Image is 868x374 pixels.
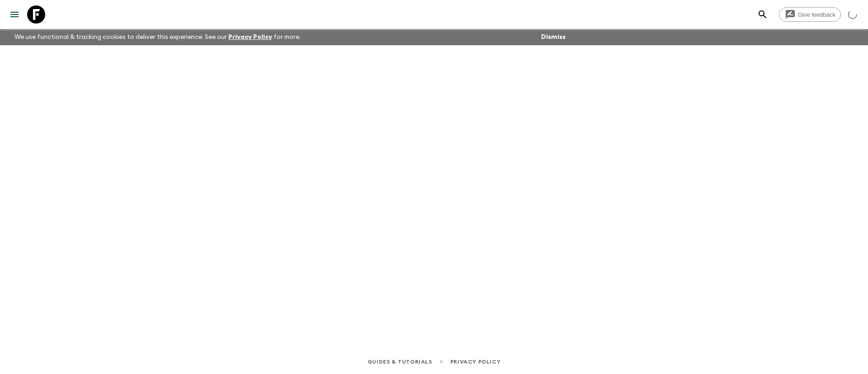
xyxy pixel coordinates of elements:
button: menu [5,5,24,24]
span: Give feedback [793,11,840,18]
a: Privacy Policy [228,34,272,40]
a: Privacy Policy [450,357,500,367]
a: Guides & Tutorials [368,357,432,367]
button: search adventures [754,5,772,24]
button: Dismiss [539,31,568,43]
a: Give feedback [779,7,841,22]
p: We use functional & tracking cookies to deliver this experience. See our for more. [11,29,304,45]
